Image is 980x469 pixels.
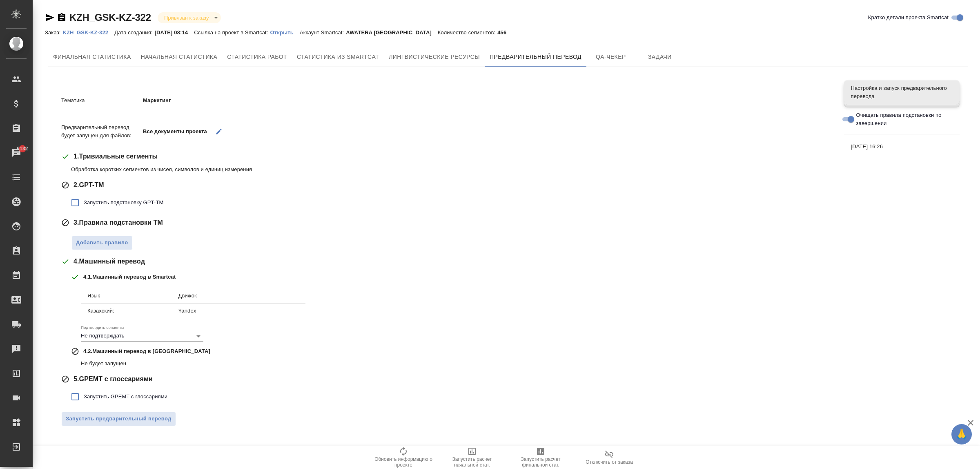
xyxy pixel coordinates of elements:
[71,273,79,281] svg: Этап будет запущен
[844,80,960,105] div: Настройка и запуск предварительного перевода
[346,29,438,36] p: AWATERA [GEOGRAPHIC_DATA]
[194,29,270,36] p: Ссылка на проект в Smartcat:
[856,111,953,127] span: Очищать правила подстановки по завершении
[81,360,832,368] p: Не будет запущен
[61,96,143,105] p: Тематика
[45,13,55,22] button: Скопировать ссылку для ЯМессенджера
[575,446,644,469] button: Отключить от заказа
[438,29,497,36] p: Количество сегментов:
[73,218,163,228] span: 3 . Правила подстановки TM
[141,52,218,62] span: Начальная статистика
[61,257,69,266] svg: Этап будет запущен
[66,414,171,424] span: Запустить предварительный перевод
[297,52,379,62] span: Статистика из Smartcat
[155,29,194,36] p: [DATE] 08:14
[69,12,151,23] a: KZH_GSK-KZ-322
[227,52,287,62] span: Статистика работ
[497,29,512,36] p: 456
[61,412,176,426] button: Запустить предварительный перевод
[443,456,501,468] span: Запустить расчет начальной стат.
[71,165,832,174] p: Обработка коротких сегментов из чисел, символов и единиц измерения
[640,52,679,62] span: Задачи
[851,143,953,151] span: [DATE] 16:26
[178,292,299,300] p: Движок
[955,426,969,443] span: 🙏
[2,143,31,163] a: 6132
[211,123,227,140] button: Выбрать файлы
[851,84,953,100] span: Настройка и запуск предварительного перевода
[87,292,172,300] p: Язык
[73,257,145,266] span: 4 . Машинный перевод
[53,52,131,62] span: Финальная статистика
[162,14,211,21] button: Привязан к заказу
[586,459,633,465] span: Отключить от заказа
[506,446,575,469] button: Запустить расчет финальной стат.
[45,29,62,36] p: Заказ:
[369,446,438,469] button: Обновить информацию о проекте
[87,307,172,315] p: Казахский:
[61,375,69,383] svg: Этап не будет запущен
[591,52,630,62] span: QA-чекер
[438,446,506,469] button: Запустить расчет начальной стат.
[270,29,300,36] a: Открыть
[76,238,128,248] span: Добавить правило
[868,13,949,22] span: Кратко детали проекта Smartcat
[61,152,69,161] svg: Этап будет запущен
[114,29,154,36] p: Дата создания:
[61,123,143,140] p: Предварительный перевод будет запущен для файлов:
[12,145,33,153] span: 6132
[62,29,114,36] a: KZH_GSK-KZ-322
[374,456,433,468] span: Обновить информацию о проекте
[61,181,69,189] svg: Этап не будет запущен
[73,180,104,190] span: 2 . GPT-ТМ
[270,29,300,36] p: Открыть
[84,199,163,207] span: Запустить подстановку GPT-TM
[158,12,221,23] div: Привязан к заказу
[84,393,167,401] span: Запустить GPEMT с глоссариями
[73,152,158,161] span: 1 . Тривиальные сегменты
[389,52,480,62] span: Лингвистические ресурсы
[81,325,124,329] label: Подтвердить сегменты
[300,29,346,36] p: Аккаунт Smartcat:
[57,13,67,22] button: Скопировать ссылку
[62,29,114,36] p: KZH_GSK-KZ-322
[61,219,69,227] svg: Этап не будет запущен
[71,347,79,355] svg: Этап не будет запущен
[71,236,133,250] button: Добавить правило
[143,127,207,136] p: Все документы проекта
[951,424,972,444] button: 🙏
[511,456,570,468] span: Запустить расчет финальной стат.
[73,374,153,384] span: 5 . GPEMT с глоссариями
[143,96,306,105] p: Маркетинг
[83,273,176,281] p: 4 . 1 . Машинный перевод в Smartcat
[193,331,204,342] button: Open
[844,138,960,156] div: [DATE] 16:26
[178,307,299,315] p: Yandex
[490,52,581,62] span: Предварительный перевод
[83,347,210,355] p: 4 . 2 . Машинный перевод в [GEOGRAPHIC_DATA]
